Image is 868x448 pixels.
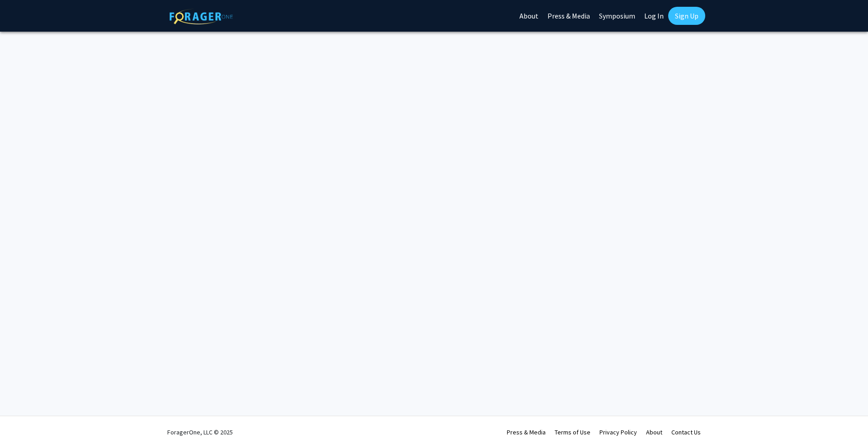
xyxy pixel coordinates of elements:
a: Press & Media [507,428,546,436]
img: ForagerOne Logo [170,9,233,24]
a: Privacy Policy [599,428,637,436]
a: Terms of Use [555,428,590,436]
a: Contact Us [671,428,701,436]
div: ForagerOne, LLC © 2025 [167,416,233,448]
a: About [646,428,662,436]
a: Sign Up [668,7,705,25]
